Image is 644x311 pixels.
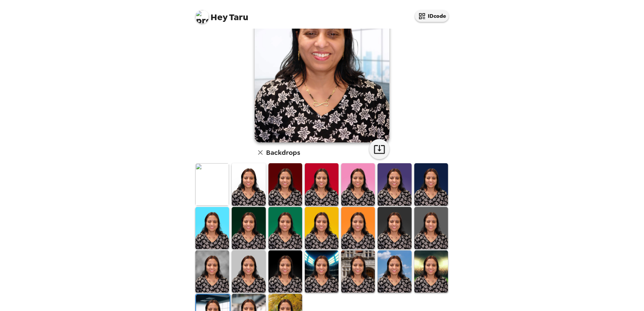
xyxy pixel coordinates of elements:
span: Hey [211,11,227,23]
img: Original [195,163,229,205]
img: profile pic [195,10,209,24]
span: Taru [195,7,248,22]
h6: Backdrops [266,147,300,158]
button: IDcode [415,10,449,22]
